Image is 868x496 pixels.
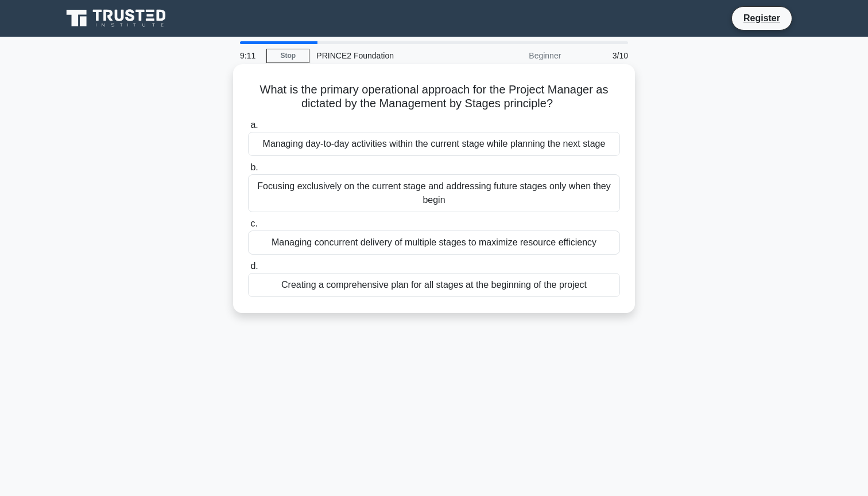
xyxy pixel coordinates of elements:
[309,44,467,67] div: PRINCE2 Foundation
[248,174,620,212] div: Focusing exclusively on the current stage and addressing future stages only when they begin
[248,132,620,156] div: Managing day-to-day activities within the current stage while planning the next stage
[467,44,568,67] div: Beginner
[568,44,635,67] div: 3/10
[248,273,620,297] div: Creating a comprehensive plan for all stages at the beginning of the project
[250,261,258,271] span: d.
[250,162,258,172] span: b.
[233,44,266,67] div: 9:11
[247,83,621,111] h5: What is the primary operational approach for the Project Manager as dictated by the Management by...
[737,11,787,25] a: Register
[266,49,309,63] a: Stop
[250,120,258,130] span: a.
[248,231,620,255] div: Managing concurrent delivery of multiple stages to maximize resource efficiency
[250,218,257,228] span: c.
